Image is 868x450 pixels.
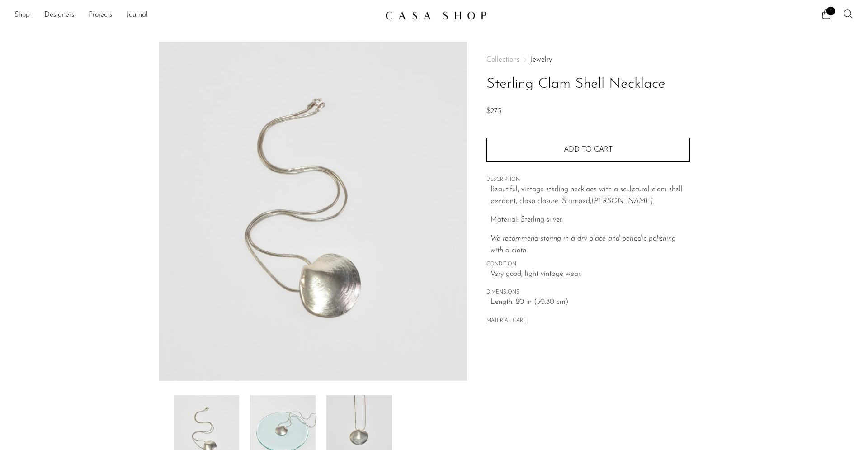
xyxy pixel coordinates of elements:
[491,214,690,226] p: Material: Sterling silver.
[486,289,690,297] span: DIMENSIONS
[127,9,148,21] a: Journal
[564,146,613,154] span: Add to cart
[826,7,835,15] span: 1
[486,73,690,96] h1: Sterling Clam Shell Necklace
[491,269,690,280] span: Very good; light vintage wear.
[530,56,552,63] a: Jewelry
[491,184,690,207] p: Beautiful, vintage sterling necklace with a sculptural clam shell pendant, clasp closure. Stamped,
[491,297,690,308] span: Length: 20 in (50.80 cm)
[486,261,690,269] span: CONDITION
[486,176,690,184] span: DESCRIPTION
[491,235,676,254] em: We recommend storing in a dry place and periodic polishing with a cloth.
[486,108,501,115] span: $275
[44,9,74,21] a: Designers
[486,56,690,63] nav: Breadcrumbs
[486,318,526,325] button: MATERIAL CARE
[159,42,467,381] img: Sterling Clam Shell Necklace
[14,9,30,21] a: Shop
[14,8,378,23] ul: NEW HEADER MENU
[89,9,112,21] a: Projects
[14,8,378,23] nav: Desktop navigation
[486,56,519,63] span: Collections
[486,138,690,161] button: Add to cart
[591,198,654,205] em: [PERSON_NAME].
